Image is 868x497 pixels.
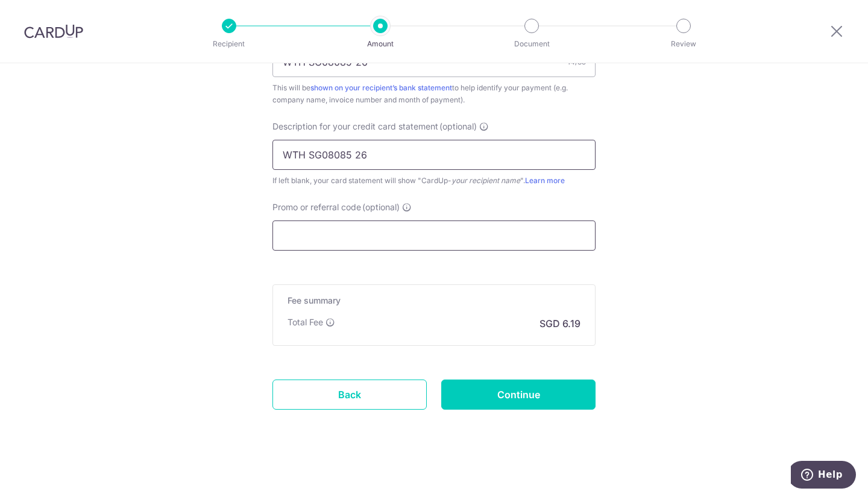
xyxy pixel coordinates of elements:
div: If left blank, your card statement will show "CardUp- ". [272,175,596,187]
div: This will be to help identify your payment (e.g. company name, invoice number and month of payment). [272,82,596,106]
p: Amount [336,38,425,50]
a: shown on your recipient’s bank statement [310,83,452,92]
p: SGD 6.19 [539,316,580,331]
input: Example: Rent [272,140,596,170]
span: Promo or referral code [272,201,361,213]
span: (optional) [362,201,400,213]
h5: Fee summary [288,295,580,307]
i: your recipient name [451,176,520,185]
p: Review [639,38,728,50]
iframe: Opens a widget where you can find more information [791,461,856,491]
input: Continue [441,380,596,410]
p: Total Fee [288,316,323,328]
p: Document [487,38,576,50]
span: Description for your credit card statement [272,120,438,133]
span: (optional) [439,120,477,133]
p: Recipient [184,38,274,50]
img: CardUp [24,24,83,39]
a: Back [272,380,427,410]
a: Learn more [525,176,565,185]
